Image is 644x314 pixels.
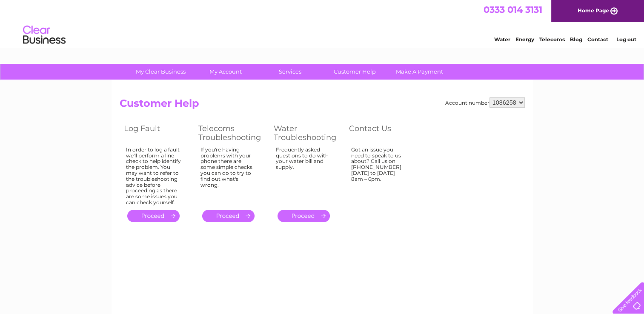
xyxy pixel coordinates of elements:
[515,36,534,43] a: Energy
[278,210,330,222] a: .
[127,210,180,222] a: .
[616,36,636,43] a: Log out
[570,36,582,43] a: Blog
[23,22,66,48] img: logo.png
[126,147,181,206] div: In order to log a fault we'll perform a line check to help identify the problem. You may want to ...
[194,122,269,144] th: Telecoms Troubleshooting
[494,36,510,43] a: Water
[484,4,542,15] a: 0333 014 3131
[120,122,194,144] th: Log Fault
[276,147,332,202] div: Frequently asked questions to do with your water bill and supply.
[255,64,325,80] a: Services
[202,210,255,222] a: .
[351,147,406,202] div: Got an issue you need to speak to us about? Call us on [PHONE_NUMBER] [DATE] to [DATE] 8am – 6pm.
[345,122,419,144] th: Contact Us
[269,122,345,144] th: Water Troubleshooting
[120,97,525,114] h2: Customer Help
[320,64,390,80] a: Customer Help
[384,64,455,80] a: Make A Payment
[445,97,525,108] div: Account number
[190,64,260,80] a: My Account
[121,5,524,41] div: Clear Business is a trading name of Verastar Limited (registered in [GEOGRAPHIC_DATA] No. 3667643...
[587,36,608,43] a: Contact
[539,36,565,43] a: Telecoms
[200,147,257,202] div: If you're having problems with your phone there are some simple checks you can do to try to find ...
[126,64,196,80] a: My Clear Business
